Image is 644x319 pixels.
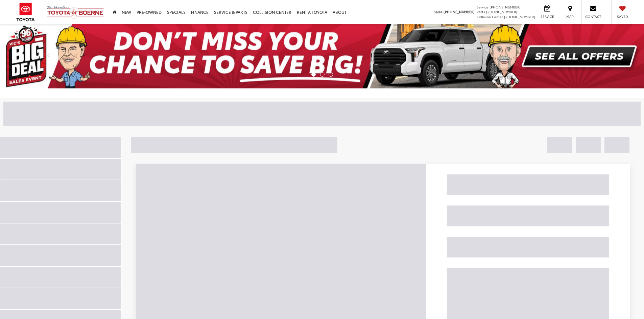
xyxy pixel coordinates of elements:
span: Contact [585,14,601,19]
span: Parts [477,9,485,14]
span: [PHONE_NUMBER] [486,9,517,14]
span: Sales [434,9,443,14]
span: [PHONE_NUMBER] [490,4,521,9]
span: [PHONE_NUMBER] [504,14,535,19]
span: Map [563,14,577,19]
span: [PHONE_NUMBER] [444,9,475,14]
span: Saved [615,14,630,19]
span: Service [477,4,488,9]
img: Vic Vaughan Toyota of Boerne [47,5,104,19]
span: Collision Center [477,14,503,19]
span: Service [540,14,555,19]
